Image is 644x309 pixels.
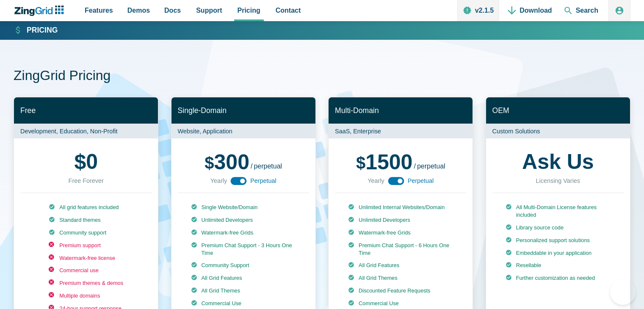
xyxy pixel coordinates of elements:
li: Unlimited Internal Websites/Domain [348,204,453,211]
li: Embeddable in your application [506,249,611,257]
span: Perpetual [408,176,434,186]
li: All grid features included [49,204,123,211]
a: Pricing [14,25,58,36]
li: Commercial Use [348,300,453,307]
p: Custom Solutions [486,124,630,138]
li: Premium themes & demos [49,279,123,287]
p: Development, Education, Non-Profit [14,124,158,138]
li: All Grid Features [191,274,296,282]
li: Library source code [506,224,611,232]
li: Community support [49,229,123,237]
div: Licensing Varies [536,176,580,186]
span: Support [196,5,222,16]
iframe: Help Scout Beacon - Open [610,279,636,305]
h2: Single-Domain [171,97,315,124]
p: Website, Application [171,124,315,138]
span: Contact [276,5,301,16]
li: Unlimited Developers [191,216,296,224]
li: Premium Chat Support - 3 Hours One Time [191,242,296,257]
li: All Grid Themes [191,287,296,295]
li: Multiple domains [49,292,123,300]
span: 300 [205,150,249,174]
li: Discounted Feature Requests [348,287,453,295]
li: Watermark-free Grids [348,229,453,237]
span: Perpetual [250,176,276,186]
strong: 0 [74,151,98,172]
span: $ [74,151,86,172]
span: / [414,163,415,170]
li: Resellable [506,262,611,269]
li: Single Website/Domain [191,204,296,211]
li: Commercial use [49,267,123,274]
h2: Free [14,97,158,124]
li: Watermark-free Grids [191,229,296,237]
span: 1500 [356,150,412,174]
span: perpetual [417,163,445,170]
span: perpetual [254,163,282,170]
strong: Pricing [27,27,58,34]
a: ZingChart Logo. Click to return to the homepage [14,6,68,16]
span: Yearly [210,176,227,186]
span: Features [85,5,113,16]
h1: ZingGrid Pricing [14,67,630,86]
li: All Multi-Domain License features included [506,204,611,219]
li: Further customization as needed [506,274,611,282]
li: Watermark-free license [49,254,123,262]
span: / [251,163,252,170]
li: Personalized support solutions [506,237,611,244]
li: All Grid Themes [348,274,453,282]
span: Pricing [238,5,260,16]
li: All Grid Features [348,262,453,269]
li: Premium Chat Support - 6 Hours One Time [348,242,453,257]
strong: Ask Us [522,151,594,172]
span: Docs [164,5,181,16]
li: Standard themes [49,216,123,224]
span: Yearly [368,176,384,186]
div: Free Forever [69,176,104,186]
p: SaaS, Enterprise [329,124,473,138]
li: Commercial Use [191,300,296,307]
li: Community Support [191,262,296,269]
li: Premium support [49,242,123,249]
span: Demos [127,5,150,16]
li: Unlimited Developers [348,216,453,224]
h2: OEM [486,97,630,124]
h2: Multi-Domain [329,97,473,124]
